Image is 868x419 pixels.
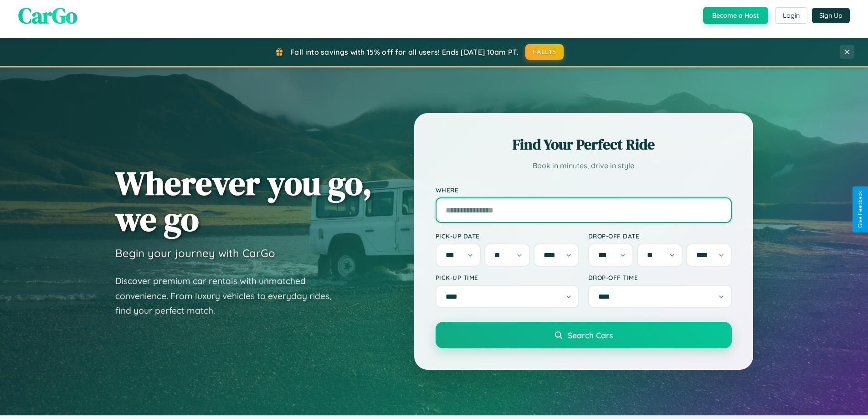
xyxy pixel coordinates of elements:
span: Search Cars [568,330,613,340]
label: Drop-off Date [588,232,732,240]
h2: Find Your Perfect Ride [436,134,732,155]
p: Book in minutes, drive in style [436,159,732,172]
div: Give Feedback [857,191,863,228]
label: Drop-off Time [588,274,732,281]
h1: Wherever you go, we go [115,165,372,237]
button: Search Cars [436,322,732,348]
button: Become a Host [703,7,768,24]
button: FALL15 [525,44,564,60]
button: Login [775,7,807,24]
h3: Begin your journey with CarGo [115,246,275,260]
span: Fall into savings with 15% off for all users! Ends [DATE] 10am PT. [290,47,519,57]
p: Discover premium car rentals with unmatched convenience. From luxury vehicles to everyday rides, ... [115,274,343,318]
label: Pick-up Time [436,274,579,281]
label: Pick-up Date [436,232,579,240]
label: Where [436,186,732,194]
span: CarGo [18,0,77,31]
button: Sign Up [812,8,850,23]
